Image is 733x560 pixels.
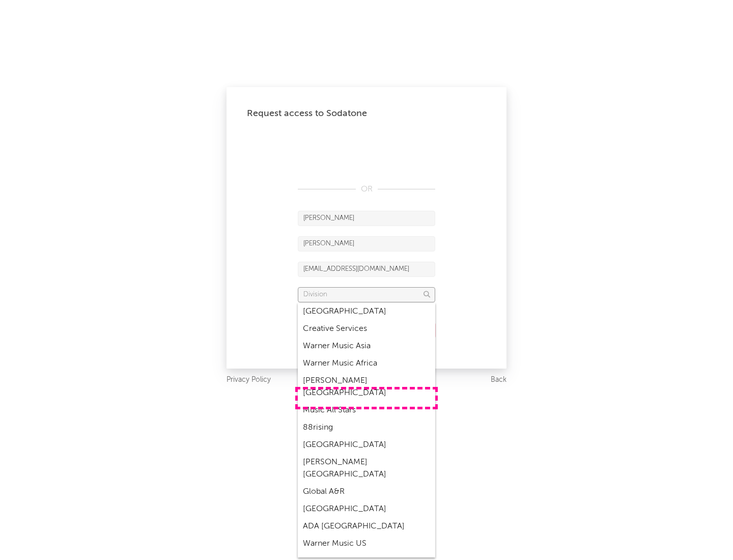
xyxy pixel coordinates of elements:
[491,374,506,386] a: Back
[298,402,435,419] div: Music All Stars
[298,372,435,402] div: [PERSON_NAME] [GEOGRAPHIC_DATA]
[298,287,435,302] input: Division
[298,518,435,535] div: ADA [GEOGRAPHIC_DATA]
[298,338,435,355] div: Warner Music Asia
[298,436,435,454] div: [GEOGRAPHIC_DATA]
[298,483,435,500] div: Global A&R
[298,236,435,251] input: Last Name
[298,454,435,483] div: [PERSON_NAME] [GEOGRAPHIC_DATA]
[298,303,435,320] div: [GEOGRAPHIC_DATA]
[298,320,435,338] div: Creative Services
[298,355,435,372] div: Warner Music Africa
[298,262,435,277] input: Email
[298,419,435,436] div: 88rising
[298,535,435,552] div: Warner Music US
[298,183,435,195] div: OR
[227,374,271,386] a: Privacy Policy
[247,107,486,120] div: Request access to Sodatone
[298,500,435,518] div: [GEOGRAPHIC_DATA]
[298,211,435,226] input: First Name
